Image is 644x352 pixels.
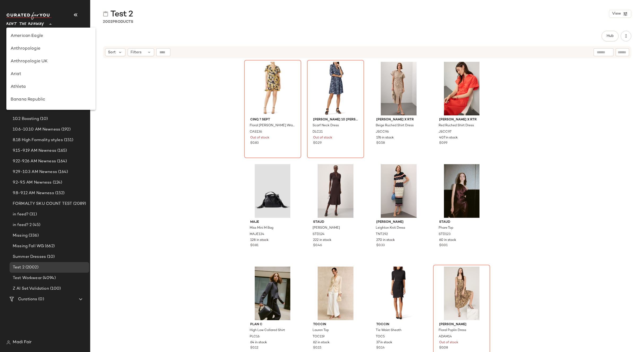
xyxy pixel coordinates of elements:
[439,334,452,339] span: ADAM14
[435,267,488,320] img: ADAM14.jpg
[103,19,133,25] div: Products
[376,322,421,327] span: Toccin
[376,118,421,122] span: [PERSON_NAME] x RTR
[250,322,295,327] span: Plan C
[376,340,392,345] span: 37 in stock
[246,267,299,320] img: PLC16.jpg
[13,339,32,346] span: Madi Fair
[439,226,453,231] span: Phare Top
[439,243,448,248] span: $0.01
[439,141,447,146] span: $0.99
[372,164,425,218] img: TNT292.jpg
[250,334,260,339] span: PLC16
[250,220,295,225] span: Maje
[313,328,329,333] span: Lauren Top
[48,105,60,111] span: (500)
[439,123,474,128] span: Red Ruched Shirt Dress
[439,328,466,333] span: Floral Poplin Dress
[313,123,339,128] span: Scarf Neck Dress
[46,254,55,260] span: (10)
[250,340,267,345] span: 64 in stock
[57,169,68,175] span: (164)
[313,220,358,225] span: Staud
[376,123,414,128] span: Beige Ruched Shirt Dress
[313,226,340,231] span: [PERSON_NAME]
[32,222,40,228] span: (45)
[439,340,458,345] span: Out of stock
[602,31,619,41] button: Hub
[13,201,72,207] span: FORMALTY SKU COUNT TEST
[72,201,86,207] span: (2089)
[18,73,53,80] span: Global Clipboards
[37,296,44,302] span: (0)
[606,34,614,38] span: Hub
[13,137,63,143] span: 8.18 High Formality styles
[8,53,14,58] img: svg%3e
[439,238,456,243] span: 60 in stock
[13,222,32,228] span: in feed? 2
[18,63,42,69] span: All Products
[13,169,57,175] span: 9.29-10.3 AM Newness
[13,264,24,271] span: Test 2
[110,9,133,20] span: Test 2
[309,164,362,218] img: STD124.jpg
[313,130,323,134] span: DLC21
[376,226,405,231] span: Leighton Knit Dress
[103,20,113,24] span: 2002
[6,12,51,20] img: cfy_white_logo.C9jOOHJF.svg
[56,148,67,154] span: (165)
[435,164,488,218] img: STD123.jpg
[313,346,321,350] span: $0.15
[13,254,46,260] span: Summer Dresses
[13,180,52,186] span: 9.2-9.5 AM Newness
[313,232,325,237] span: STD124
[56,158,67,164] span: (164)
[376,136,394,140] span: 176 in stock
[439,232,451,237] span: STD123
[439,130,451,134] span: JSCC97
[28,233,39,239] span: (336)
[376,141,385,146] span: $0.58
[439,136,458,140] span: 407 in stock
[376,238,395,243] span: 270 in stock
[28,211,37,218] span: (31)
[50,95,62,101] span: (148)
[313,322,358,327] span: Toccin
[6,18,44,28] span: Rent the Runway
[13,211,28,218] span: in feed?
[13,243,44,249] span: Missing Fall WG
[103,11,108,16] img: svg%3e
[439,118,484,122] span: [PERSON_NAME] x RTR
[13,95,50,101] span: 10.13 Most Hearted
[61,84,72,90] span: (118)
[13,275,42,281] span: Test Workwear
[250,118,295,122] span: Cinq ? Sept
[612,12,621,16] span: View
[376,346,385,350] span: $0.14
[17,52,38,58] span: Dashboard
[313,334,325,339] span: TOC119
[376,130,389,134] span: JSCC96
[18,296,37,302] span: Curations
[376,220,421,225] span: [PERSON_NAME]
[609,10,631,18] button: View
[250,136,269,140] span: Out of stock
[13,286,49,292] span: Z AI Set Validation
[313,340,330,345] span: 62 in stock
[439,322,484,327] span: [PERSON_NAME]
[63,137,74,143] span: (151)
[246,62,299,115] img: CAS136.jpg
[53,73,62,80] span: (20)
[44,243,55,249] span: (662)
[39,116,48,122] span: (10)
[246,164,299,218] img: MAJE134.jpg
[250,141,259,146] span: $0.83
[54,190,65,196] span: (152)
[13,190,54,196] span: 9.8-9.12 AM Newness
[52,180,62,186] span: (124)
[60,127,71,133] span: (192)
[376,232,388,237] span: TNT292
[439,346,448,350] span: $0.08
[372,62,425,115] img: JSCC96.jpg
[376,328,401,333] span: Tie Waist Sheath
